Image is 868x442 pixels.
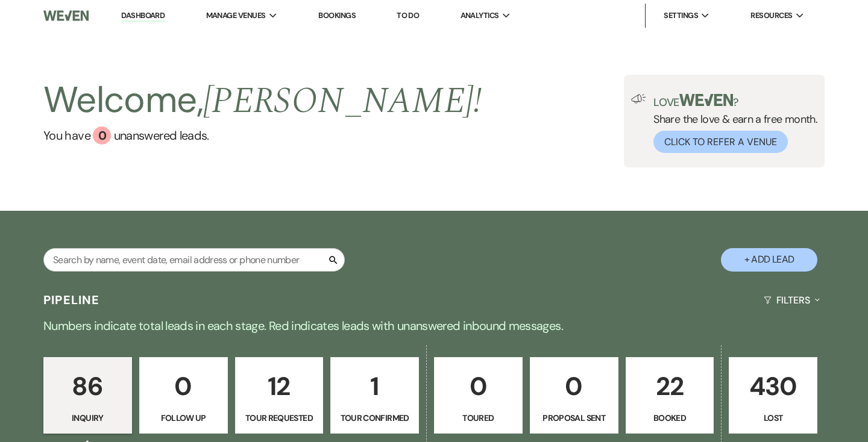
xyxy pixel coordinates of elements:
[653,94,817,108] p: Love ?
[530,357,618,434] a: 0Proposal Sent
[397,10,419,20] a: To Do
[147,411,220,425] p: Follow Up
[634,411,706,425] p: Booked
[147,366,220,406] p: 0
[338,366,411,406] p: 1
[729,357,817,434] a: 430Lost
[646,94,817,153] div: Share the love & earn a free month.
[664,10,698,22] span: Settings
[51,411,124,425] p: Inquiry
[43,291,100,308] h3: Pipeline
[634,366,706,406] p: 22
[679,94,733,106] img: weven-logo-green.svg
[653,131,788,153] button: Click to Refer a Venue
[631,94,646,104] img: loud-speaker-illustration.svg
[750,10,792,22] span: Resources
[338,411,411,425] p: Tour Confirmed
[243,366,316,406] p: 12
[461,10,499,22] span: Analytics
[442,411,515,425] p: Toured
[721,248,817,272] button: + Add Lead
[759,284,825,316] button: Filters
[206,10,266,22] span: Manage Venues
[43,248,345,272] input: Search by name, event date, email address or phone number
[203,73,482,129] span: [PERSON_NAME] !
[737,411,810,425] p: Lost
[43,126,482,145] a: You have 0 unanswered leads.
[626,357,714,434] a: 22Booked
[51,366,124,406] p: 86
[318,10,356,20] a: Bookings
[538,411,611,425] p: Proposal Sent
[43,3,89,28] img: Weven Logo
[538,366,611,406] p: 0
[442,366,515,406] p: 0
[434,357,523,434] a: 0Toured
[43,357,132,434] a: 86Inquiry
[737,366,810,406] p: 430
[93,126,111,145] div: 0
[139,357,228,434] a: 0Follow Up
[243,411,316,425] p: Tour Requested
[121,10,165,22] a: Dashboard
[43,75,482,126] h2: Welcome,
[330,357,419,434] a: 1Tour Confirmed
[235,357,324,434] a: 12Tour Requested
